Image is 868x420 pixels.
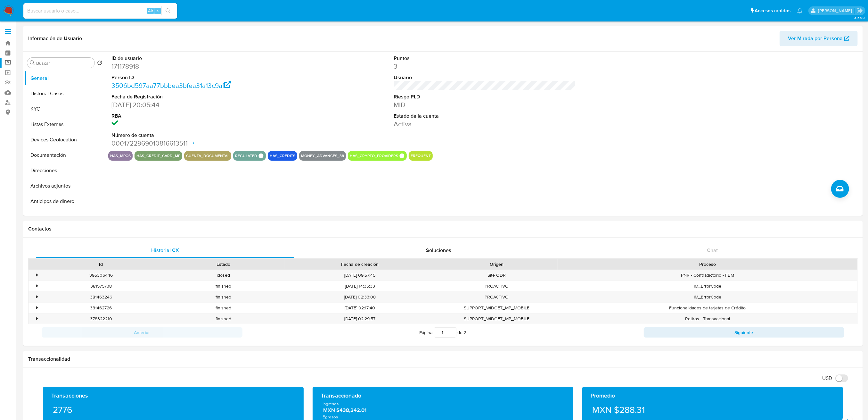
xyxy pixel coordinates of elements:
[30,60,35,65] button: Buscar
[162,281,284,291] div: finished
[162,292,284,302] div: finished
[151,247,179,254] span: Historial CX
[97,60,102,67] button: Volver al orden por defecto
[25,147,105,163] button: Documentación
[111,132,293,139] dt: Número de cuenta
[136,155,180,157] button: has_credit_card_mp
[44,261,158,267] div: Id
[111,55,293,62] dt: ID de usuario
[394,100,576,109] dd: MID
[111,113,293,120] dt: RBA
[111,100,293,109] dd: [DATE] 20:05:44
[464,329,467,336] span: 2
[270,155,295,157] button: has_credits
[40,270,162,281] div: 395306446
[856,7,863,14] a: Salir
[558,281,857,291] div: IM_ErrorCode
[161,6,175,15] button: search-icon
[426,247,452,254] span: Soluciones
[394,55,576,62] dt: Puntos
[411,155,431,157] button: frequent
[788,31,843,46] span: Ver Mirada por Persona
[162,270,284,281] div: closed
[394,74,576,81] dt: Usuario
[25,209,105,224] button: CBT
[40,314,162,324] div: 378322210
[25,117,105,132] button: Listas Externas
[40,303,162,313] div: 381462726
[755,7,791,14] span: Accesos rápidos
[284,281,435,291] div: [DATE] 14:35:33
[111,139,293,148] dd: 0001722969010816613511
[440,261,553,267] div: Origen
[111,62,293,71] dd: 171178918
[435,292,558,302] div: PROACTIVO
[558,292,857,302] div: IM_ErrorCode
[167,261,280,267] div: Estado
[148,8,153,14] span: Alt
[797,8,803,13] a: Notificaciones
[36,283,38,289] div: •
[36,272,38,278] div: •
[394,62,576,71] dd: 3
[23,7,177,15] input: Buscar usuario o caso...
[36,316,38,322] div: •
[562,261,853,267] div: Proceso
[435,281,558,291] div: PROACTIVO
[28,35,82,42] h1: Información de Usuario
[42,327,242,338] button: Anterior
[28,356,858,362] h1: Transaccionalidad
[435,270,558,281] div: Site ODR
[36,305,38,311] div: •
[289,261,431,267] div: Fecha de creación
[111,93,293,100] dt: Fecha de Registración
[157,8,159,14] span: s
[420,327,467,338] span: Página de
[394,93,576,100] dt: Riesgo PLD
[818,8,854,14] p: ivonne.perezonofre@mercadolibre.com.mx
[28,226,858,232] h1: Contactos
[350,155,398,157] button: has_crypto_providers
[707,247,718,254] span: Chat
[394,113,576,120] dt: Estado de la cuenta
[644,327,845,338] button: Siguiente
[186,155,229,157] button: cuenta_documental
[394,120,576,129] dd: Activa
[25,101,105,117] button: KYC
[558,270,857,281] div: PNR - Contradictorio - FBM
[25,71,105,86] button: General
[558,303,857,313] div: Funcionalidades de tarjetas de Crédito
[36,60,92,66] input: Buscar
[40,281,162,291] div: 381575738
[284,270,435,281] div: [DATE] 09:57:45
[25,194,105,209] button: Anticipos de dinero
[780,31,858,46] button: Ver Mirada por Persona
[284,292,435,302] div: [DATE] 02:33:08
[162,314,284,324] div: finished
[25,163,105,178] button: Direcciones
[25,86,105,101] button: Historial Casos
[111,81,231,90] a: 3506bd597aa77bbbea3bfea31a13c9af
[40,292,162,302] div: 381463246
[111,74,293,81] dt: Person ID
[25,178,105,194] button: Archivos adjuntos
[435,314,558,324] div: SUPPORT_WIDGET_MP_MOBILE
[25,132,105,147] button: Devices Geolocation
[558,314,857,324] div: Retiros - Transaccional
[162,303,284,313] div: finished
[301,155,344,157] button: money_advances_38
[110,155,131,157] button: has_mpos
[284,314,435,324] div: [DATE] 02:29:57
[284,303,435,313] div: [DATE] 02:17:40
[435,303,558,313] div: SUPPORT_WIDGET_MP_MOBILE
[36,294,38,300] div: •
[235,155,257,157] button: regulated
